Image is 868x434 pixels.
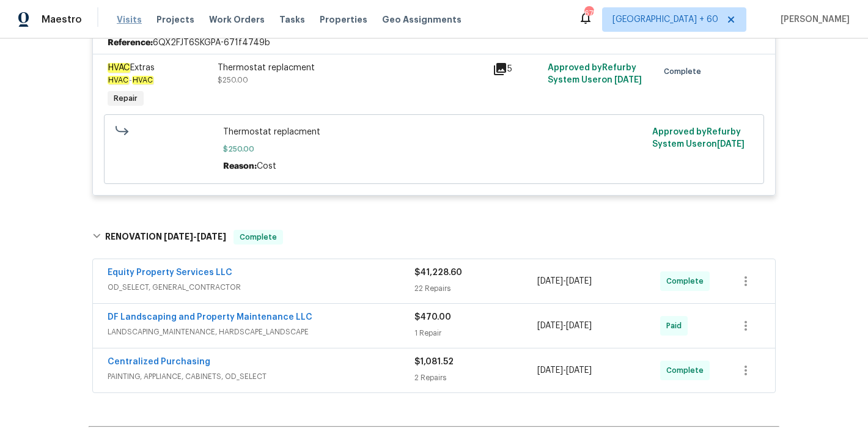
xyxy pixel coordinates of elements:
[612,13,718,26] span: [GEOGRAPHIC_DATA] + 60
[156,13,194,26] span: Projects
[666,364,708,377] span: Complete
[108,63,130,73] em: HVAC
[614,76,642,84] span: [DATE]
[279,15,305,24] span: Tasks
[666,320,686,332] span: Paid
[235,231,282,243] span: Complete
[537,320,592,332] span: -
[320,13,367,26] span: Properties
[537,277,563,285] span: [DATE]
[108,281,414,293] span: OD_SELECT, GENERAL_CONTRACTOR
[109,92,142,105] span: Repair
[223,143,645,155] span: $250.00
[414,372,537,384] div: 2 Repairs
[132,76,153,84] em: HVAC
[108,76,153,84] span: -
[93,32,775,54] div: 6QX2FJT6SKGPA-671f4749b
[223,126,645,138] span: Thermostat replacment
[218,76,248,84] span: $250.00
[537,275,592,287] span: -
[382,13,462,26] span: Geo Assignments
[776,13,850,26] span: [PERSON_NAME]
[414,327,537,339] div: 1 Repair
[108,37,153,49] b: Reference:
[537,364,592,377] span: -
[664,65,706,78] span: Complete
[117,13,142,26] span: Visits
[223,162,257,171] span: Reason:
[108,326,414,338] span: LANDSCAPING_MAINTENANCE, HARDSCAPE_LANDSCAPE
[717,140,745,149] span: [DATE]
[414,268,462,277] span: $41,228.60
[566,277,592,285] span: [DATE]
[108,268,232,277] a: Equity Property Services LLC
[108,358,210,366] a: Centralized Purchasing
[414,282,537,295] div: 22 Repairs
[566,366,592,375] span: [DATE]
[493,62,540,76] div: 5
[566,322,592,330] span: [DATE]
[164,232,226,241] span: -
[42,13,82,26] span: Maestro
[108,370,414,383] span: PAINTING, APPLIANCE, CABINETS, OD_SELECT
[537,322,563,330] span: [DATE]
[414,358,454,366] span: $1,081.52
[537,366,563,375] span: [DATE]
[666,275,708,287] span: Complete
[89,218,779,257] div: RENOVATION [DATE]-[DATE]Complete
[584,7,593,20] div: 675
[108,313,312,322] a: DF Landscaping and Property Maintenance LLC
[164,232,193,241] span: [DATE]
[108,76,129,84] em: HVAC
[548,64,642,84] span: Approved by Refurby System User on
[257,162,276,171] span: Cost
[218,62,485,74] div: Thermostat replacment
[197,232,226,241] span: [DATE]
[105,230,226,245] h6: RENOVATION
[108,63,155,73] span: Extras
[414,313,451,322] span: $470.00
[652,128,745,149] span: Approved by Refurby System User on
[209,13,265,26] span: Work Orders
